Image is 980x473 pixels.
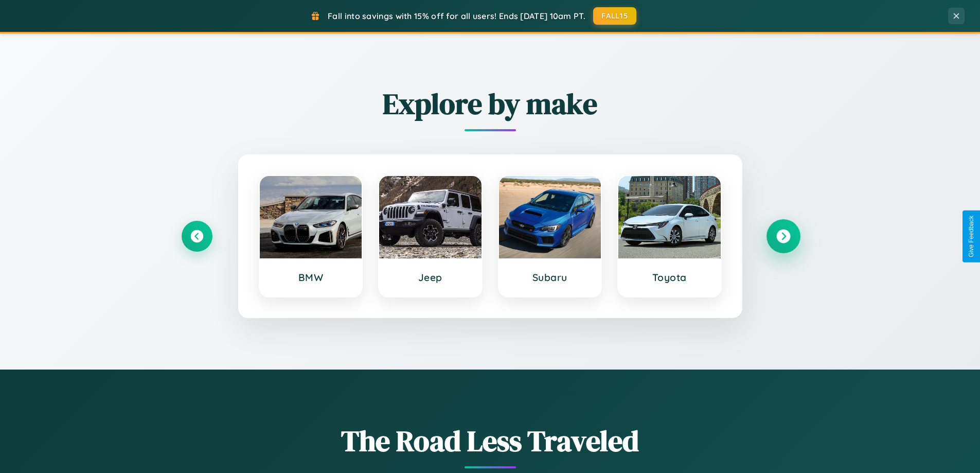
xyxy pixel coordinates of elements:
[593,7,636,25] button: FALL15
[509,271,591,284] h3: Subaru
[968,216,975,257] div: Give Feedback
[182,421,799,461] h1: The Road Less Traveled
[389,271,471,284] h3: Jeep
[270,271,352,284] h3: BMW
[629,271,710,284] h3: Toyota
[328,11,585,21] span: Fall into savings with 15% off for all users! Ends [DATE] 10am PT.
[182,84,799,124] h2: Explore by make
